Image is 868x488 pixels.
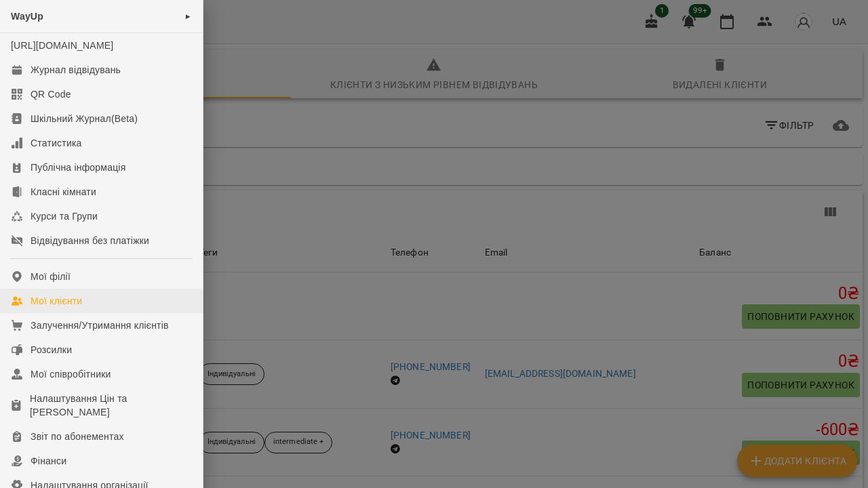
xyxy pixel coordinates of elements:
div: Журнал відвідувань [31,63,121,77]
div: Залучення/Утримання клієнтів [31,319,169,332]
span: WayUp [11,11,43,22]
div: Мої співробітники [31,367,111,381]
a: [URL][DOMAIN_NAME] [11,40,113,51]
div: Мої філії [31,270,71,283]
div: Мої клієнти [31,294,82,308]
span: ► [184,11,192,22]
div: Статистика [31,136,82,150]
div: Відвідування без платіжки [31,234,149,247]
div: Класні кімнати [31,185,96,199]
div: Шкільний Журнал(Beta) [31,112,138,125]
div: Звіт по абонементах [31,430,124,443]
div: Налаштування Цін та [PERSON_NAME] [30,392,192,419]
div: Розсилки [31,343,72,357]
div: QR Code [31,87,71,101]
div: Публічна інформація [31,161,125,174]
div: Курси та Групи [31,209,98,223]
div: Фінанси [31,454,66,468]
